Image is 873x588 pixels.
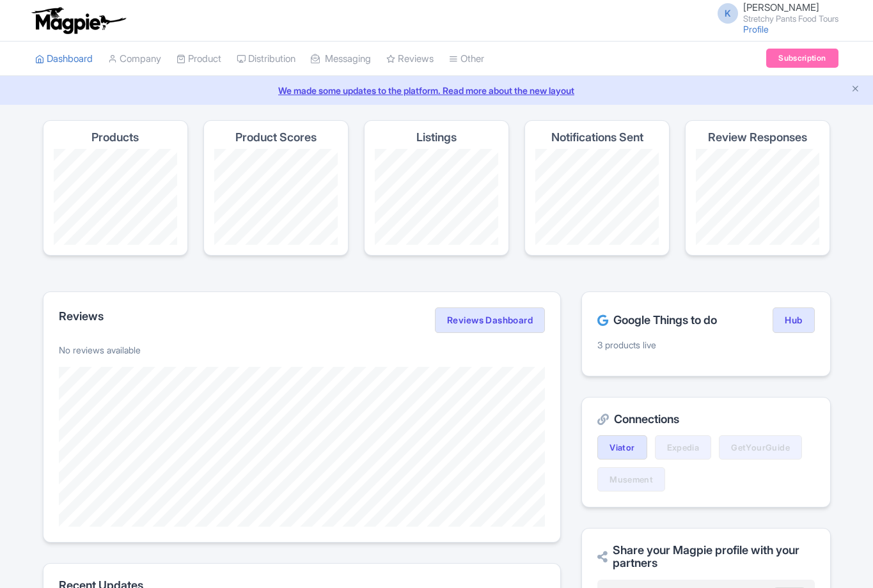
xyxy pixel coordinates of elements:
h2: Google Things to do [597,314,717,327]
h2: Share your Magpie profile with your partners [597,544,814,569]
a: Viator [597,435,647,460]
a: Company [108,42,161,77]
span: [PERSON_NAME] [743,1,819,13]
a: Profile [743,24,769,35]
h4: Product Scores [235,131,317,144]
a: Product [177,42,221,77]
p: 3 products live [597,338,814,352]
a: Reviews Dashboard [435,307,545,333]
p: No reviews available [59,343,546,357]
a: Expedia [655,435,712,460]
a: K [PERSON_NAME] Stretchy Pants Food Tours [710,3,838,23]
a: Distribution [237,42,295,77]
a: GetYourGuide [719,435,802,460]
a: We made some updates to the platform. Read more about the new layout [8,84,865,97]
h4: Notifications Sent [551,131,643,144]
span: K [718,3,738,24]
a: Other [449,42,484,77]
img: logo-ab69f6fb50320c5b225c76a69d11143b.png [29,6,128,35]
a: Subscription [766,49,838,68]
h4: Review Responses [708,131,807,144]
button: Close announcement [851,82,860,97]
h4: Products [91,131,139,144]
h4: Listings [416,131,457,144]
small: Stretchy Pants Food Tours [743,15,838,23]
a: Messaging [311,42,371,77]
a: Dashboard [35,42,93,77]
a: Reviews [386,42,434,77]
h2: Connections [597,413,814,426]
h2: Reviews [59,310,104,323]
a: Musement [597,467,665,491]
a: Hub [773,307,814,333]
